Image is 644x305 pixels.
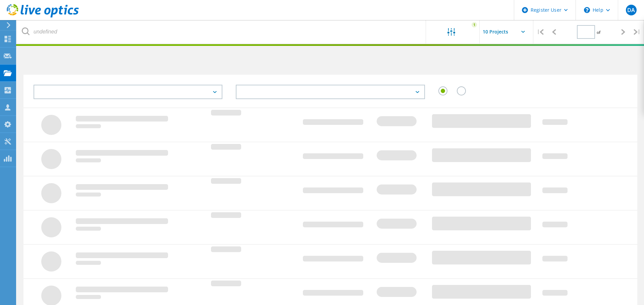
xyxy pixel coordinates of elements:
span: of [597,29,600,35]
svg: \n [584,7,590,13]
div: | [630,20,644,44]
a: Live Optics Dashboard [7,14,79,19]
span: DA [627,7,635,13]
input: undefined [17,20,426,44]
div: | [533,20,547,44]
